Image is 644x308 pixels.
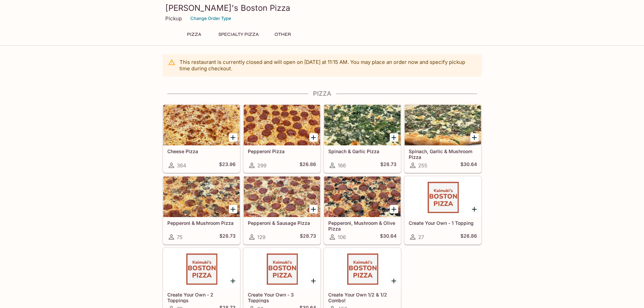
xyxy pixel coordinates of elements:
[248,292,316,303] h5: Create Your Own - 3 Toppings
[244,176,320,217] div: Pepperoni & Sausage Pizza
[165,3,479,13] h3: [PERSON_NAME]'s Boston Pizza
[404,176,481,244] a: Create Your Own - 1 Topping27$26.86
[470,133,479,142] button: Add Spinach, Garlic & Mushroom Pizza
[460,161,477,169] h5: $30.64
[328,220,397,231] h5: Pepperoni, Mushroom & Olive Pizza
[324,104,401,173] a: Spinach & Garlic Pizza166$28.73
[470,205,479,213] button: Add Create Your Own - 1 Topping
[338,162,346,169] span: 166
[219,233,236,241] h5: $28.73
[324,105,401,145] div: Spinach & Garlic Pizza
[243,176,320,244] a: Pepperoni & Sausage Pizza129$28.73
[177,162,186,169] span: 364
[187,13,234,24] button: Change Order Type
[167,148,236,154] h5: Cheese Pizza
[229,205,237,213] button: Add Pepperoni & Mushroom Pizza
[177,234,183,240] span: 75
[163,176,240,217] div: Pepperoni & Mushroom Pizza
[163,90,482,97] h4: Pizza
[328,148,397,154] h5: Spinach & Garlic Pizza
[215,30,262,39] button: Specialty Pizza
[244,105,320,145] div: Pepperoni Pizza
[257,234,265,240] span: 129
[460,233,477,241] h5: $26.86
[418,162,427,169] span: 255
[163,248,240,289] div: Create Your Own - 2 Toppings
[309,133,318,142] button: Add Pepperoni Pizza
[418,234,424,240] span: 27
[409,220,477,226] h5: Create Your Own - 1 Topping
[165,15,182,22] p: Pickup
[380,233,397,241] h5: $30.64
[338,234,346,240] span: 106
[309,205,318,213] button: Add Pepperoni & Sausage Pizza
[300,233,316,241] h5: $28.73
[163,104,240,173] a: Cheese Pizza364$23.96
[229,133,237,142] button: Add Cheese Pizza
[324,176,401,244] a: Pepperoni, Mushroom & Olive Pizza106$30.64
[404,104,481,173] a: Spinach, Garlic & Mushroom Pizza255$30.64
[167,292,236,303] h5: Create Your Own - 2 Toppings
[405,105,481,145] div: Spinach, Garlic & Mushroom Pizza
[179,30,209,39] button: Pizza
[324,248,401,289] div: Create Your Own 1/2 & 1/2 Combo!
[219,161,236,169] h5: $23.96
[248,220,316,226] h5: Pepperoni & Sausage Pizza
[390,277,398,285] button: Add Create Your Own 1/2 & 1/2 Combo!
[244,248,320,289] div: Create Your Own - 3 Toppings
[300,161,316,169] h5: $26.86
[229,277,237,285] button: Add Create Your Own - 2 Toppings
[309,277,318,285] button: Add Create Your Own - 3 Toppings
[180,59,476,72] p: This restaurant is currently closed and will open on [DATE] at 11:15 AM . You may place an order ...
[409,148,477,160] h5: Spinach, Garlic & Mushroom Pizza
[268,30,298,39] button: Other
[163,176,240,244] a: Pepperoni & Mushroom Pizza75$28.73
[248,148,316,154] h5: Pepperoni Pizza
[167,220,236,226] h5: Pepperoni & Mushroom Pizza
[257,162,266,169] span: 299
[390,133,398,142] button: Add Spinach & Garlic Pizza
[380,161,397,169] h5: $28.73
[390,205,398,213] button: Add Pepperoni, Mushroom & Olive Pizza
[324,176,401,217] div: Pepperoni, Mushroom & Olive Pizza
[405,176,481,217] div: Create Your Own - 1 Topping
[163,105,240,145] div: Cheese Pizza
[328,292,397,303] h5: Create Your Own 1/2 & 1/2 Combo!
[243,104,320,173] a: Pepperoni Pizza299$26.86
